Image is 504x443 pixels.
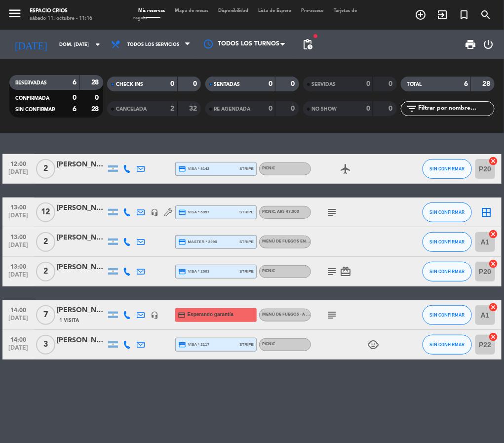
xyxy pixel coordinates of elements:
i: power_settings_new [483,39,495,50]
span: stripe [239,165,254,172]
span: 13:00 [6,201,31,212]
span: Lista de Espera [253,8,296,13]
span: [DATE] [6,345,31,356]
span: 2 [36,262,55,282]
span: Disponibilidad [213,8,253,13]
button: menu [7,6,22,24]
strong: 0 [193,81,199,87]
span: [DATE] [6,242,31,253]
button: SIN CONFIRMAR [423,232,472,252]
div: [PERSON_NAME] [57,262,106,273]
span: SENTADAS [214,82,240,87]
strong: 6 [73,79,77,86]
strong: 28 [482,81,492,87]
span: TOTAL [407,82,422,87]
strong: 0 [388,81,394,87]
i: card_giftcard [340,266,351,278]
i: credit_card [178,208,186,216]
span: 13:00 [6,231,31,242]
span: fiber_manual_record [312,33,318,39]
span: [DATE] [6,212,31,224]
strong: 0 [171,81,175,87]
span: 1 Visita [59,317,79,324]
i: child_care [367,339,379,351]
span: RE AGENDADA [214,107,251,112]
span: 12:00 [6,158,31,169]
span: PICNIC [262,342,275,346]
strong: 6 [464,81,468,87]
span: Mapa de mesas [170,8,213,13]
i: credit_card [178,165,186,173]
i: headset_mic [151,208,158,216]
i: add_circle_outline [415,9,426,21]
i: arrow_drop_down [92,39,104,50]
span: SIN CONFIRMAR [429,312,465,318]
div: sábado 11. octubre - 11:16 [30,15,92,22]
strong: 6 [73,106,77,113]
span: SIN CONFIRMAR [429,166,465,171]
span: 2 [36,159,55,179]
span: Menú de fuegos en CRIOS [262,240,319,243]
span: PICNIC [262,166,275,170]
strong: 2 [171,105,175,112]
i: turned_in_not [458,9,470,21]
strong: 0 [291,105,297,112]
div: [PERSON_NAME] [57,305,106,316]
span: 2 [36,232,55,252]
span: Todos los servicios [127,42,179,47]
i: subject [326,266,338,278]
span: PICNIC [262,210,299,214]
strong: 0 [269,105,272,112]
button: SIN CONFIRMAR [423,159,472,179]
span: SIN CONFIRMAR [429,209,465,215]
span: [DATE] [6,169,31,180]
strong: 28 [91,79,101,86]
span: 14:00 [6,333,31,345]
i: cancel [489,332,499,342]
i: credit_card [178,311,186,319]
span: Pre-acceso [296,8,329,13]
i: border_all [481,206,493,218]
span: SIN CONFIRMAR [429,269,465,274]
span: 14:00 [6,304,31,315]
i: cancel [489,259,499,269]
i: cancel [489,156,499,166]
span: visa * 2117 [178,341,209,349]
span: visa * 2603 [178,268,209,276]
i: credit_card [178,341,186,349]
span: SIN CONFIRMAR [429,239,465,244]
i: credit_card [178,268,186,276]
span: Mis reservas [133,8,170,13]
strong: 0 [366,81,370,87]
span: print [465,39,476,50]
span: CHECK INS [116,82,143,87]
span: 7 [36,305,55,325]
div: LOG OUT [480,30,497,59]
strong: 0 [388,105,394,112]
span: stripe [239,209,254,215]
strong: 28 [91,106,101,113]
i: airplanemode_active [340,163,351,175]
span: SIN CONFIRMAR [429,342,465,347]
i: search [480,9,492,21]
i: subject [326,206,338,218]
strong: 0 [73,94,77,101]
i: credit_card [178,238,186,246]
span: PICNIC [262,269,275,273]
button: SIN CONFIRMAR [423,335,472,355]
span: visa * 6957 [178,208,209,216]
span: Menú de fuegos - a la carta en CRIOS [262,313,345,317]
span: pending_actions [302,39,313,50]
span: Esperando garantía [188,311,233,319]
span: SERVIDAS [312,82,336,87]
span: 13:00 [6,260,31,272]
span: RESERVADAS [15,81,47,85]
i: menu [7,6,22,21]
span: 12 [36,202,55,222]
div: [PERSON_NAME] [57,202,106,214]
i: headset_mic [151,311,158,319]
i: filter_list [406,103,418,115]
strong: 0 [269,81,272,87]
span: [DATE] [6,272,31,283]
strong: 0 [95,94,101,101]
